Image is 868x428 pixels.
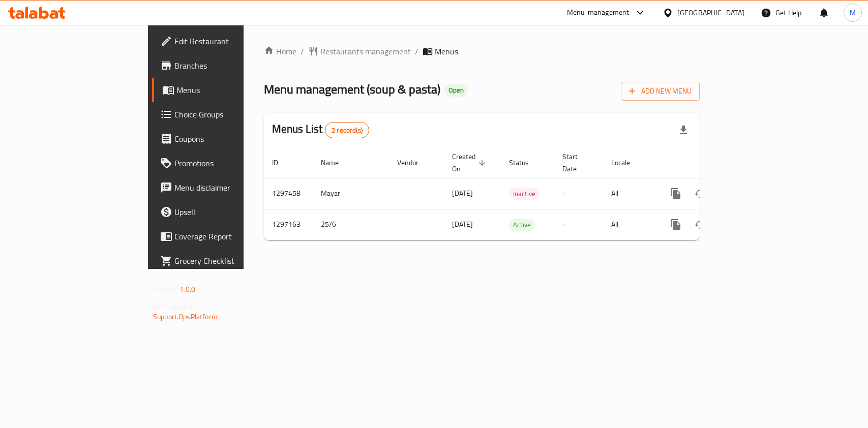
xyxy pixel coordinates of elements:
[509,219,535,231] div: Active
[264,45,700,57] nav: breadcrumb
[174,157,285,169] span: Promotions
[321,157,352,169] span: Name
[152,53,293,78] a: Branches
[153,310,218,323] a: Support.OpsPlatform
[562,150,591,175] span: Start Date
[325,126,369,135] span: 2 record(s)
[664,212,688,237] button: more
[621,82,700,101] button: Add New Menu
[152,127,293,151] a: Coupons
[153,300,200,313] span: Get support on:
[308,45,411,57] a: Restaurants management
[174,206,285,218] span: Upsell
[452,187,473,200] span: [DATE]
[152,175,293,200] a: Menu disclaimer
[152,200,293,224] a: Upsell
[174,59,285,72] span: Branches
[153,283,178,296] span: Version:
[174,181,285,194] span: Menu disclaimer
[509,219,535,231] span: Active
[655,147,769,178] th: Actions
[509,157,542,169] span: Status
[174,35,285,47] span: Edit Restaurant
[850,7,856,18] span: M
[313,178,389,209] td: Mayar
[264,147,769,240] table: enhanced table
[174,108,285,120] span: Choice Groups
[152,102,293,127] a: Choice Groups
[688,212,712,237] button: Change Status
[313,209,389,240] td: 25/6
[152,29,293,53] a: Edit Restaurant
[452,150,489,175] span: Created On
[174,230,285,242] span: Coverage Report
[603,178,655,209] td: All
[671,118,696,142] div: Export file
[435,45,458,57] span: Menus
[264,78,440,101] span: Menu management ( soup & pasta )
[174,255,285,267] span: Grocery Checklist
[603,209,655,240] td: All
[444,86,468,95] span: Open
[664,181,688,206] button: more
[554,178,603,209] td: -
[452,218,473,231] span: [DATE]
[174,133,285,145] span: Coupons
[272,121,369,138] h2: Menus List
[272,157,291,169] span: ID
[509,188,540,200] span: Inactive
[179,283,195,296] span: 1.0.0
[567,7,630,19] div: Menu-management
[320,45,411,57] span: Restaurants management
[325,122,369,138] div: Total records count
[176,84,285,96] span: Menus
[415,45,418,57] li: /
[629,85,692,98] span: Add New Menu
[152,224,293,249] a: Coverage Report
[152,151,293,175] a: Promotions
[152,249,293,273] a: Grocery Checklist
[688,181,712,206] button: Change Status
[397,157,432,169] span: Vendor
[301,45,304,57] li: /
[611,157,643,169] span: Locale
[152,78,293,102] a: Menus
[444,84,468,97] div: Open
[554,209,603,240] td: -
[677,7,744,18] div: [GEOGRAPHIC_DATA]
